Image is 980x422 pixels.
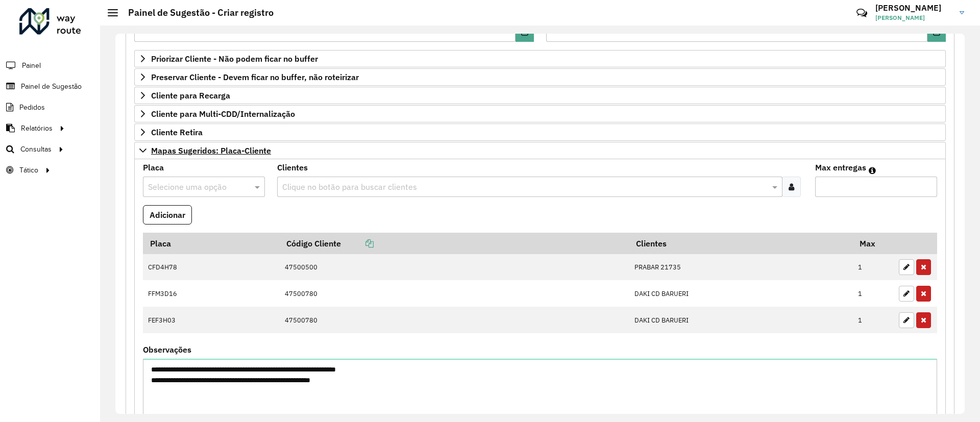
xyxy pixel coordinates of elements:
[277,161,308,173] label: Clientes
[853,254,894,281] td: 1
[853,233,894,254] th: Max
[629,307,852,333] td: DAKI CD BARUERI
[279,280,629,307] td: 47500780
[279,254,629,281] td: 47500500
[629,233,852,254] th: Clientes
[20,144,52,155] span: Consultas
[134,142,946,159] a: Mapas Sugeridos: Placa-Cliente
[629,280,852,307] td: DAKI CD BARUERI
[134,50,946,67] a: Priorizar Cliente - Não podem ficar no buffer
[151,110,295,118] span: Cliente para Multi-CDD/Internalização
[21,123,53,134] span: Relatórios
[151,73,359,81] span: Preservar Cliente - Devem ficar no buffer, não roteirizar
[151,128,203,136] span: Cliente Retira
[21,81,82,92] span: Painel de Sugestão
[19,165,38,176] span: Tático
[143,307,279,333] td: FEF3H03
[851,2,873,24] a: Contato Rápido
[118,7,274,18] h2: Painel de Sugestão - Criar registro
[151,91,230,100] span: Cliente para Recarga
[869,166,876,175] em: Máximo de clientes que serão colocados na mesma rota com os clientes informados
[143,205,192,225] button: Adicionar
[22,60,41,71] span: Painel
[134,105,946,122] a: Cliente para Multi-CDD/Internalização
[134,87,946,104] a: Cliente para Recarga
[143,343,191,356] label: Observações
[151,55,318,63] span: Priorizar Cliente - Não podem ficar no buffer
[853,307,894,333] td: 1
[853,280,894,307] td: 1
[815,161,866,173] label: Max entregas
[279,307,629,333] td: 47500780
[19,102,45,113] span: Pedidos
[134,68,946,86] a: Preservar Cliente - Devem ficar no buffer, não roteirizar
[134,123,946,141] a: Cliente Retira
[143,161,164,173] label: Placa
[143,280,279,307] td: FFM3D16
[143,254,279,281] td: CFD4H78
[875,3,952,13] h3: [PERSON_NAME]
[143,233,279,254] th: Placa
[875,13,952,22] span: [PERSON_NAME]
[279,233,629,254] th: Código Cliente
[341,238,374,249] a: Copiar
[629,254,852,281] td: PRABAR 21735
[151,146,271,155] span: Mapas Sugeridos: Placa-Cliente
